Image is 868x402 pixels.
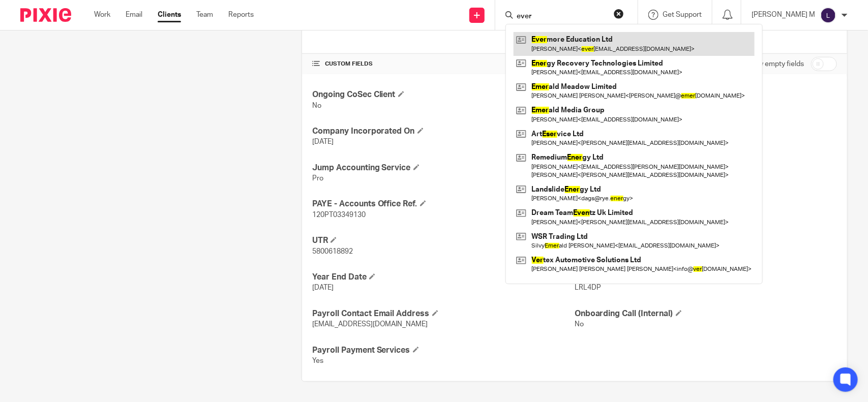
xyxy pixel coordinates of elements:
span: No [575,321,584,328]
label: Show empty fields [745,59,804,69]
span: [DATE] [312,284,334,291]
h4: Company Incorporated On [312,126,575,137]
span: No [312,102,321,109]
h4: Onboarding Call (Internal) [575,308,837,319]
h4: PAYE - Accounts Office Ref. [312,199,575,209]
h4: UTR [312,235,575,246]
img: Pixie [20,8,71,22]
span: 5800618892 [312,248,353,255]
a: Email [126,10,142,20]
span: LRL4DP [575,284,601,291]
h4: Payroll Payment Services [312,345,575,356]
h4: Jump Accounting Service [312,163,575,173]
h4: Ongoing CoSec Client [312,89,575,100]
a: Clients [158,10,181,20]
input: Search [516,12,607,21]
span: 120PT03349130 [312,211,366,219]
a: Reports [228,10,254,20]
p: [PERSON_NAME] M [752,10,815,20]
h4: Payroll Contact Email Address [312,308,575,319]
span: Pro [312,175,323,182]
a: Team [196,10,213,20]
span: Yes [312,357,323,364]
h4: CUSTOM FIELDS [312,60,575,68]
h4: Year End Date [312,272,575,283]
span: [EMAIL_ADDRESS][DOMAIN_NAME] [312,321,428,328]
span: [DATE] [312,138,334,145]
img: svg%3E [820,7,836,23]
button: Clear [614,9,624,19]
a: Work [94,10,110,20]
span: Get Support [663,11,702,18]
